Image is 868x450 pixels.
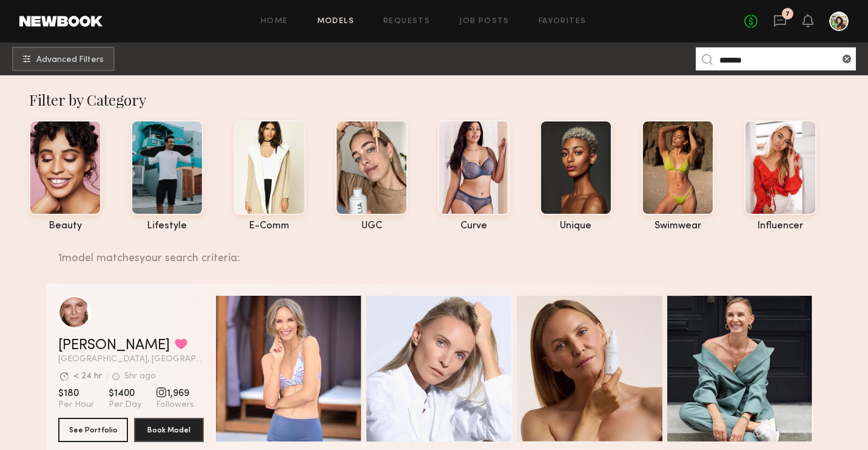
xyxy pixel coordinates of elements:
[438,221,510,231] div: curve
[36,56,104,64] span: Advanced Filters
[786,11,790,18] div: 7
[642,221,714,231] div: swimwear
[335,221,408,231] div: UGC
[109,387,141,400] span: $1400
[261,18,288,26] a: Home
[29,221,101,231] div: beauty
[73,372,102,381] div: < 24 hr
[131,221,203,231] div: lifestyle
[459,18,510,26] a: Job Posts
[744,221,816,231] div: influencer
[234,221,306,231] div: e-comm
[317,18,354,26] a: Models
[156,387,194,400] span: 1,969
[383,18,430,26] a: Requests
[58,355,204,364] span: [GEOGRAPHIC_DATA], [GEOGRAPHIC_DATA]
[29,90,851,109] div: Filter by Category
[58,400,94,411] span: Per Hour
[58,387,94,400] span: $180
[58,418,128,442] button: See Portfolio
[156,400,194,411] span: Followers
[12,47,115,71] button: Advanced Filters
[58,338,170,353] a: [PERSON_NAME]
[124,372,156,381] div: 5hr ago
[109,400,141,411] span: Per Day
[540,221,612,231] div: unique
[539,18,587,26] a: Favorites
[58,239,813,264] div: 1 model matches your search criteria:
[773,14,787,29] a: 7
[134,418,204,442] button: Book Model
